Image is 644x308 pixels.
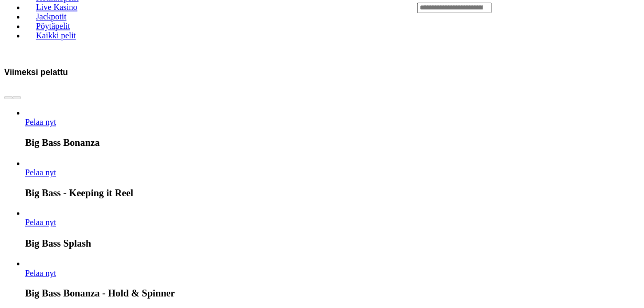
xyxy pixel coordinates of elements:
[4,96,13,99] button: prev slide
[25,268,56,277] a: Big Bass Bonanza - Hold & Spinner
[32,12,71,21] span: Jackpotit
[4,67,68,77] h3: Viimeksi pelattu
[25,187,640,199] h3: Big Bass - Keeping it Reel
[417,3,492,13] input: Search
[25,218,56,227] span: Pelaa nyt
[25,9,77,25] a: Jackpotit
[25,168,56,177] span: Pelaa nyt
[25,208,640,249] article: Big Bass Splash
[25,137,640,148] h3: Big Bass Bonanza
[25,108,640,148] article: Big Bass Bonanza
[25,287,640,299] h3: Big Bass Bonanza - Hold & Spinner
[32,31,80,40] span: Kaikki pelit
[13,96,21,99] button: next slide
[25,118,56,126] a: Big Bass Bonanza
[25,118,56,126] span: Pelaa nyt
[25,168,56,177] a: Big Bass - Keeping it Reel
[32,22,74,30] span: Pöytäpelit
[25,268,56,277] span: Pelaa nyt
[32,3,82,12] span: Live Kasino
[25,18,81,34] a: Pöytäpelit
[25,218,56,227] a: Big Bass Splash
[25,158,640,199] article: Big Bass - Keeping it Reel
[25,237,640,249] h3: Big Bass Splash
[25,259,640,299] article: Big Bass Bonanza - Hold & Spinner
